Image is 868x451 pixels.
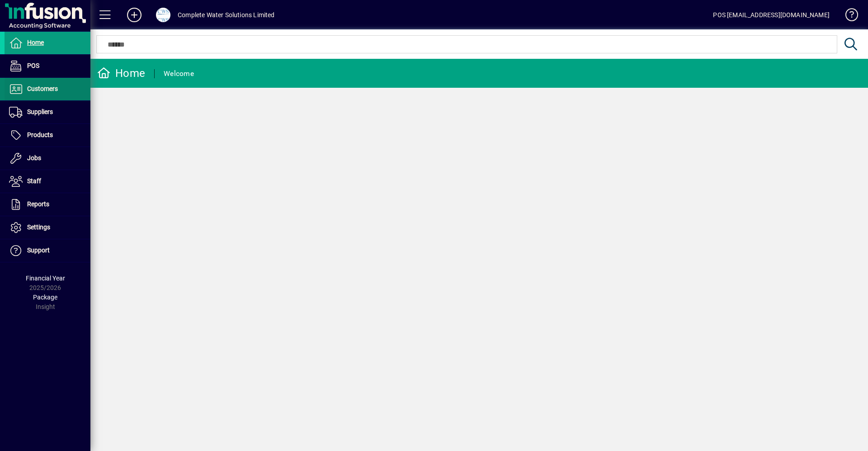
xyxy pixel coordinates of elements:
span: Financial Year [26,275,65,282]
span: Jobs [27,154,41,161]
span: POS [27,62,39,69]
a: Settings [5,216,90,239]
div: POS [EMAIL_ADDRESS][DOMAIN_NAME] [713,8,830,22]
a: Suppliers [5,101,90,123]
span: Support [27,247,50,254]
span: Products [27,131,53,138]
div: Home [97,66,145,81]
a: Products [5,124,90,147]
a: Staff [5,170,90,193]
button: Profile [149,7,178,23]
span: Suppliers [27,108,53,115]
span: Home [27,39,44,46]
a: Support [5,239,90,262]
span: Reports [27,200,49,208]
div: Complete Water Solutions Limited [178,8,275,22]
span: Customers [27,85,58,92]
a: POS [5,55,90,77]
a: Customers [5,78,90,100]
span: Staff [27,177,41,185]
a: Jobs [5,147,90,170]
span: Package [33,294,57,301]
div: Welcome [164,66,194,81]
a: Reports [5,193,90,216]
button: Add [120,7,149,23]
a: Knowledge Base [839,2,857,31]
span: Settings [27,223,50,231]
